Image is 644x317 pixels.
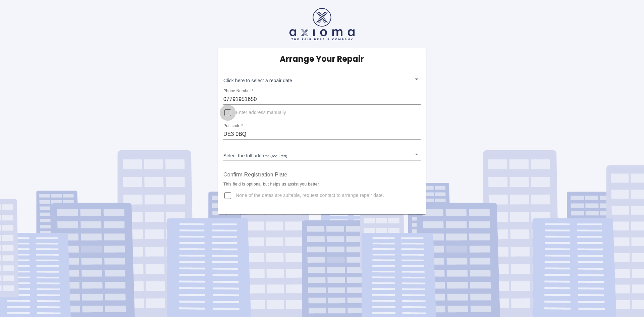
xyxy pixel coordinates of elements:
span: Enter address manually [236,109,286,116]
img: axioma [289,8,355,40]
label: Postcode [223,123,243,129]
label: Phone Number [223,88,253,94]
h5: Arrange Your Repair [280,54,364,64]
span: None of the dates are suitable, request contact to arrange repair date. [236,192,384,199]
p: This field is optional but helps us assist you better [223,181,421,188]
